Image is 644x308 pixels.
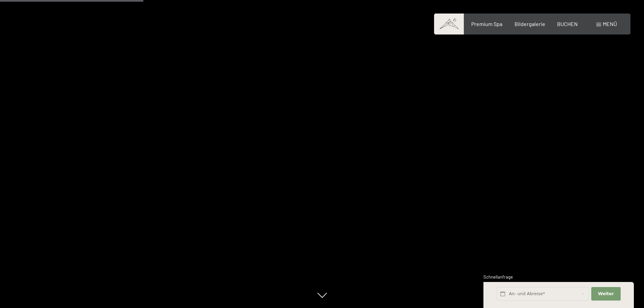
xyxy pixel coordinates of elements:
span: Schnellanfrage [483,274,513,280]
a: Premium Spa [471,21,502,27]
a: BUCHEN [557,21,578,27]
a: Bildergalerie [515,21,545,27]
button: Weiter [591,287,620,301]
span: Weiter [598,291,614,297]
span: Menü [603,21,617,27]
